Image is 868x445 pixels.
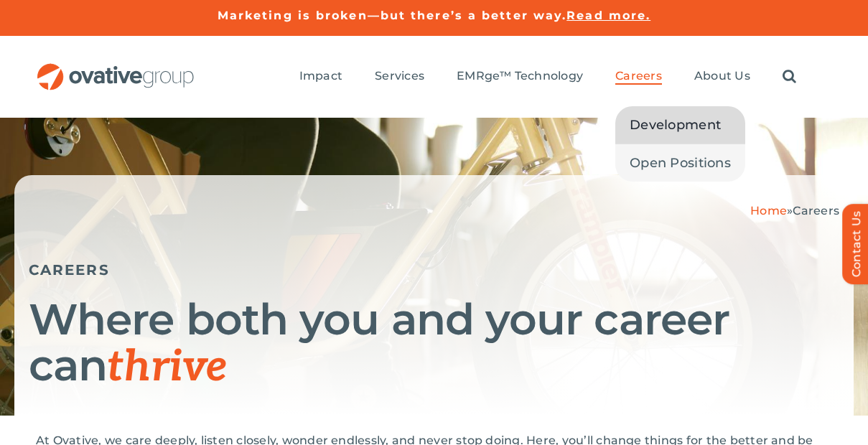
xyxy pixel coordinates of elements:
span: thrive [107,342,227,393]
a: OG_Full_horizontal_RGB [36,62,195,75]
nav: Menu [299,54,796,100]
a: About Us [694,69,750,85]
a: Home [750,204,787,217]
a: Development [615,106,745,144]
h5: CAREERS [29,261,839,278]
span: Careers [793,204,839,217]
span: Impact [299,69,342,83]
a: Open Positions [615,144,745,182]
span: Services [375,69,424,83]
span: About Us [694,69,750,83]
span: Development [630,115,721,135]
span: EMRge™ Technology [457,69,583,83]
span: » [750,204,839,217]
a: Careers [615,69,662,85]
a: Services [375,69,424,85]
a: Impact [299,69,342,85]
a: Search [783,69,796,85]
span: Open Positions [630,153,731,173]
a: EMRge™ Technology [457,69,583,85]
span: Careers [615,69,662,83]
a: Marketing is broken—but there’s a better way. [218,9,567,22]
h1: Where both you and your career can [29,296,839,390]
a: Read more. [566,9,650,22]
